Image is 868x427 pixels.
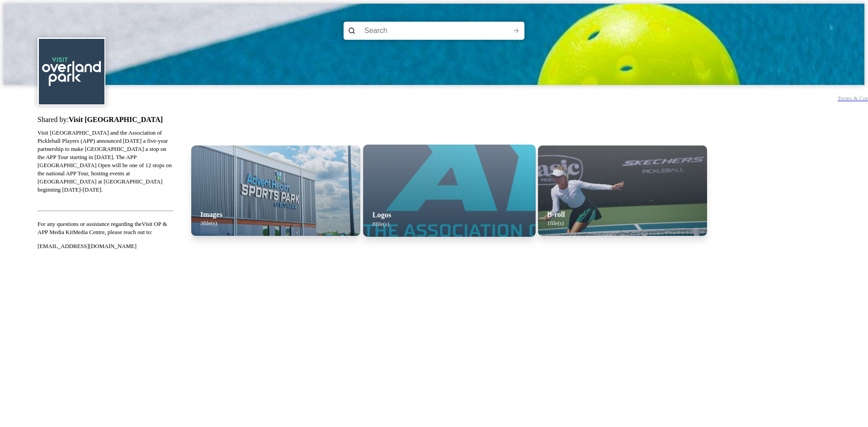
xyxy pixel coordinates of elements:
[4,4,864,85] img: 1e0353bc-43b7-4375-177a-6f38038a5628.jpg
[360,22,484,39] input: Search
[38,243,137,249] span: [EMAIL_ADDRESS][DOMAIN_NAME]
[38,116,163,123] span: Shared by:
[372,221,389,227] span: 8 file(s)
[372,211,391,219] strong: Logos
[39,39,104,104] img: c3es6xdrejuflcaqpovn.png
[538,145,707,236] img: 0b0059c6-3305-4b4f-9fb6-0eb8267f399a.jpg
[547,211,565,218] strong: B-roll
[200,211,222,218] strong: Images
[38,130,173,193] span: Visit [GEOGRAPHIC_DATA] and the Association of Pickleball Players (APP) announced [DATE] a five-y...
[363,145,752,237] img: 4fbb00e6-d1d0-4001-8b24-ef1a41999706.jpg
[69,116,163,123] strong: Visit [GEOGRAPHIC_DATA]
[191,145,360,236] img: f9831a55-5d56-4a10-b55f-099878d6fe7f.jpg
[547,220,564,226] span: 1 file(s)
[200,220,217,226] span: 3 file(s)
[38,221,167,235] span: For any questions or assistance regarding the Visit OP & APP Media Kit Media Centre, please reach...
